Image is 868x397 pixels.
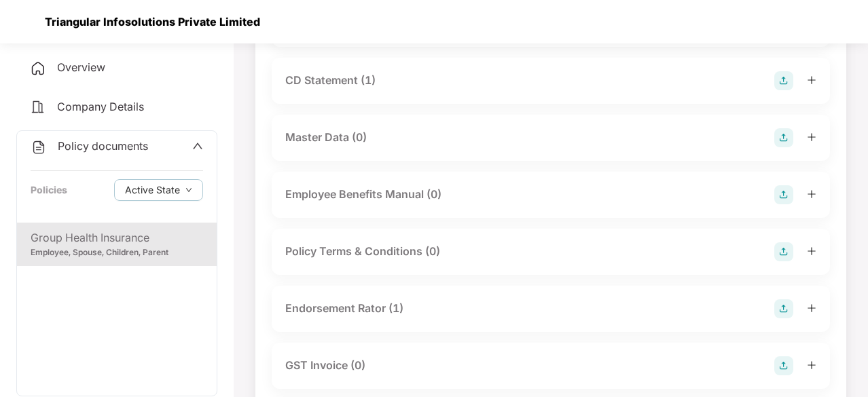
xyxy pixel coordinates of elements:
[57,60,105,74] span: Overview
[807,303,816,313] span: plus
[31,229,203,246] div: Group Health Insurance
[285,129,367,146] div: Master Data (0)
[807,360,816,370] span: plus
[57,100,144,113] span: Company Details
[31,246,203,259] div: Employee, Spouse, Children, Parent
[114,179,203,201] button: Active Statedown
[285,186,441,203] div: Employee Benefits Manual (0)
[285,72,376,89] div: CD Statement (1)
[30,99,46,115] img: svg+xml;base64,PHN2ZyB4bWxucz0iaHR0cDovL3d3dy53My5vcmcvMjAwMC9zdmciIHdpZHRoPSIyNCIgaGVpZ2h0PSIyNC...
[125,183,180,197] span: Active State
[807,75,816,85] span: plus
[58,139,148,153] span: Policy documents
[807,189,816,199] span: plus
[807,132,816,142] span: plus
[774,128,793,147] img: svg+xml;base64,PHN2ZyB4bWxucz0iaHR0cDovL3d3dy53My5vcmcvMjAwMC9zdmciIHdpZHRoPSIyOCIgaGVpZ2h0PSIyOC...
[185,187,192,194] span: down
[774,242,793,261] img: svg+xml;base64,PHN2ZyB4bWxucz0iaHR0cDovL3d3dy53My5vcmcvMjAwMC9zdmciIHdpZHRoPSIyOCIgaGVpZ2h0PSIyOC...
[31,139,47,155] img: svg+xml;base64,PHN2ZyB4bWxucz0iaHR0cDovL3d3dy53My5vcmcvMjAwMC9zdmciIHdpZHRoPSIyNCIgaGVpZ2h0PSIyNC...
[774,299,793,318] img: svg+xml;base64,PHN2ZyB4bWxucz0iaHR0cDovL3d3dy53My5vcmcvMjAwMC9zdmciIHdpZHRoPSIyOCIgaGVpZ2h0PSIyOC...
[774,71,793,90] img: svg+xml;base64,PHN2ZyB4bWxucz0iaHR0cDovL3d3dy53My5vcmcvMjAwMC9zdmciIHdpZHRoPSIyOCIgaGVpZ2h0PSIyOC...
[285,243,440,260] div: Policy Terms & Conditions (0)
[285,300,403,317] div: Endorsement Rator (1)
[774,185,793,204] img: svg+xml;base64,PHN2ZyB4bWxucz0iaHR0cDovL3d3dy53My5vcmcvMjAwMC9zdmciIHdpZHRoPSIyOCIgaGVpZ2h0PSIyOC...
[192,140,203,151] span: up
[30,60,46,77] img: svg+xml;base64,PHN2ZyB4bWxucz0iaHR0cDovL3d3dy53My5vcmcvMjAwMC9zdmciIHdpZHRoPSIyNCIgaGVpZ2h0PSIyNC...
[37,15,260,29] div: Triangular Infosolutions Private Limited
[285,357,365,374] div: GST Invoice (0)
[807,246,816,256] span: plus
[774,356,793,375] img: svg+xml;base64,PHN2ZyB4bWxucz0iaHR0cDovL3d3dy53My5vcmcvMjAwMC9zdmciIHdpZHRoPSIyOCIgaGVpZ2h0PSIyOC...
[31,183,67,197] div: Policies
